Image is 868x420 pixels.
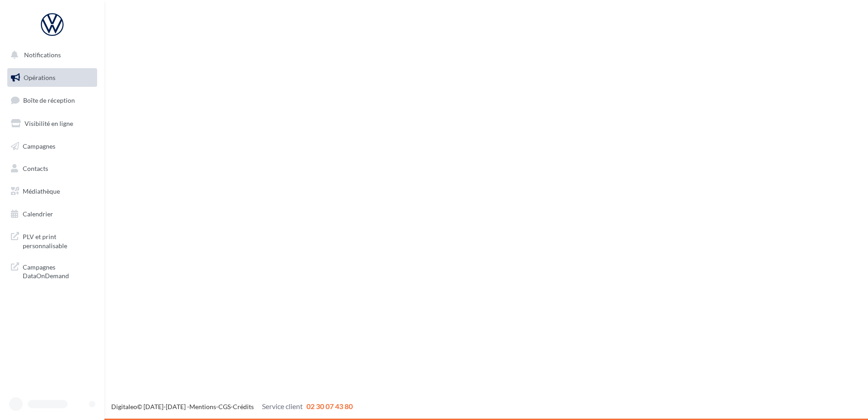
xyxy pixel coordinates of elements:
span: Notifications [24,51,61,59]
span: Service client [262,402,303,410]
span: Boîte de réception [23,96,75,104]
a: Médiathèque [5,182,99,201]
span: © [DATE]-[DATE] - - - [111,403,353,410]
span: Opérations [24,74,55,81]
a: Crédits [233,403,254,410]
a: Campagnes DataOnDemand [5,257,99,284]
span: Campagnes DataOnDemand [23,261,94,280]
a: Digitaleo [111,403,137,410]
a: Boîte de réception [5,90,99,110]
a: CGS [218,403,231,410]
a: PLV et print personnalisable [5,227,99,254]
a: Opérations [5,68,99,87]
span: 02 30 07 43 80 [306,402,353,410]
a: Visibilité en ligne [5,114,99,133]
a: Mentions [189,403,216,410]
a: Calendrier [5,205,99,224]
span: Calendrier [23,210,53,218]
a: Campagnes [5,137,99,156]
span: Médiathèque [23,187,60,195]
span: Visibilité en ligne [25,120,73,127]
button: Notifications [5,45,95,65]
span: Contacts [23,165,48,172]
span: PLV et print personnalisable [23,230,94,250]
span: Campagnes [23,142,55,150]
a: Contacts [5,159,99,178]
